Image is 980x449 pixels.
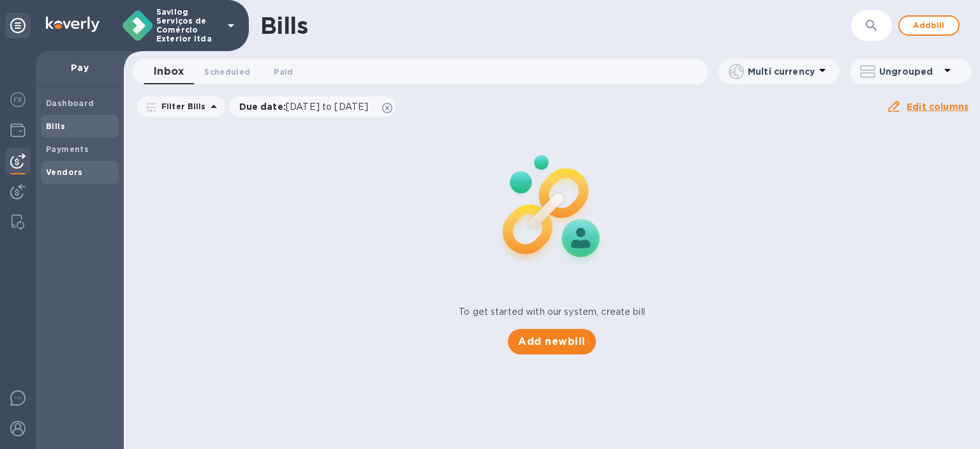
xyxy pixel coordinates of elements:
[46,121,65,131] b: Bills
[154,63,184,80] span: Inbox
[518,334,585,349] span: Add new bill
[46,98,94,108] b: Dashboard
[286,102,368,112] span: [DATE] to [DATE]
[260,12,308,39] h1: Bills
[907,102,969,112] u: Edit columns
[46,61,114,74] p: Pay
[5,13,31,38] div: Unpin categories
[898,15,960,36] button: Addbill
[508,329,595,354] button: Add newbill
[459,305,645,319] p: To get started with our system, create bill
[748,65,815,78] p: Multi currency
[879,65,940,78] p: Ungrouped
[46,144,89,154] b: Payments
[10,123,26,138] img: Wallets
[239,100,375,113] p: Due date :
[156,101,206,112] p: Filter Bills
[156,8,220,43] p: Savilog Serviços de Comércio Exterior ltda
[910,18,948,33] span: Add bill
[229,96,396,117] div: Due date:[DATE] to [DATE]
[10,92,26,107] img: Foreign exchange
[46,167,83,177] b: Vendors
[204,65,250,79] span: Scheduled
[46,17,100,32] img: Logo
[274,65,293,79] span: Paid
